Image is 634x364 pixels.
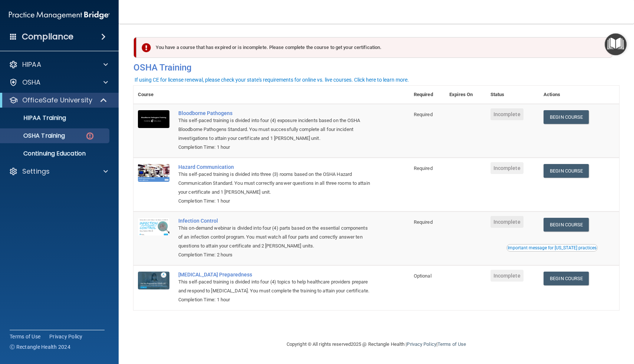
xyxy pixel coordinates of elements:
[9,78,108,87] a: OSHA
[9,96,108,105] a: OfficeSafe University
[142,43,151,52] img: exclamation-circle-solid-danger.72ef9ffc.png
[178,250,372,259] div: Completion Time: 2 hours
[178,272,372,278] a: [MEDICAL_DATA] Preparedness
[407,341,436,347] a: Privacy Policy
[605,33,627,55] button: Open Resource Center
[178,110,372,116] a: Bloodborne Pathogens
[414,273,432,279] span: Optional
[178,278,372,295] div: This self-paced training is divided into four (4) topics to help healthcare providers prepare and...
[539,86,619,104] th: Actions
[133,62,619,73] h4: OSHA Training
[5,114,66,122] p: HIPAA Training
[178,143,372,152] div: Completion Time: 1 hour
[491,216,524,228] span: Incomplete
[10,343,70,351] span: Ⓒ Rectangle Health 2024
[133,86,174,104] th: Course
[9,167,108,176] a: Settings
[22,32,73,42] h4: Compliance
[508,246,597,250] div: Important message for [US_STATE] practices
[486,86,539,104] th: Status
[437,341,466,347] a: Terms of Use
[5,132,65,140] p: OSHA Training
[491,108,524,120] span: Incomplete
[414,165,433,171] span: Required
[409,86,445,104] th: Required
[49,333,83,340] a: Privacy Policy
[133,76,410,83] button: If using CE for license renewal, please check your state's requirements for online vs. live cours...
[544,110,589,124] a: Begin Course
[85,131,95,141] img: danger-circle.6113f641.png
[491,270,524,282] span: Incomplete
[5,150,106,157] p: Continuing Education
[178,170,372,197] div: This self-paced training is divided into three (3) rooms based on the OSHA Hazard Communication S...
[22,60,41,69] p: HIPAA
[178,295,372,304] div: Completion Time: 1 hour
[178,218,372,224] a: Infection Control
[414,112,433,117] span: Required
[22,167,50,176] p: Settings
[491,162,524,174] span: Incomplete
[178,224,372,250] div: This on-demand webinar is divided into four (4) parts based on the essential components of an inf...
[544,218,589,232] a: Begin Course
[22,78,41,87] p: OSHA
[544,164,589,178] a: Begin Course
[10,333,40,340] a: Terms of Use
[597,313,625,341] iframe: Drift Widget Chat Controller
[506,244,598,252] button: Read this if you are a dental practitioner in the state of CA
[544,272,589,285] a: Begin Course
[9,60,108,69] a: HIPAA
[135,77,409,82] div: If using CE for license renewal, please check your state's requirements for online vs. live cours...
[178,197,372,206] div: Completion Time: 1 hour
[414,219,433,225] span: Required
[241,332,512,356] div: Copyright © All rights reserved 2025 @ Rectangle Health | |
[178,116,372,143] div: This self-paced training is divided into four (4) exposure incidents based on the OSHA Bloodborne...
[22,96,92,105] p: OfficeSafe University
[445,86,486,104] th: Expires On
[178,164,372,170] a: Hazard Communication
[136,37,612,58] div: You have a course that has expired or is incomplete. Please complete the course to get your certi...
[9,8,110,23] img: PMB logo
